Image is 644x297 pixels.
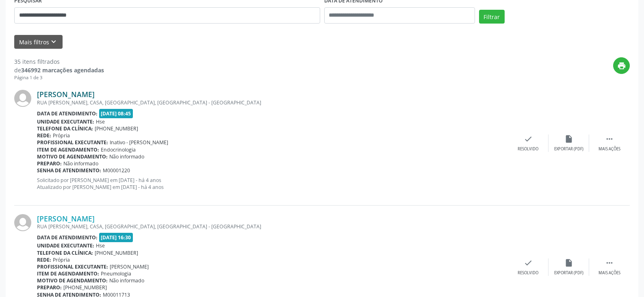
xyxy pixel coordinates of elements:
a: [PERSON_NAME] [37,214,95,223]
b: Preparo: [37,160,62,167]
div: RUA [PERSON_NAME], CASA, [GEOGRAPHIC_DATA], [GEOGRAPHIC_DATA] - [GEOGRAPHIC_DATA] [37,99,508,106]
b: Item de agendamento: [37,270,99,277]
span: [DATE] 16:30 [99,233,133,242]
b: Data de atendimento: [37,110,98,117]
div: Resolvido [518,146,538,152]
strong: 346992 marcações agendadas [21,66,104,74]
div: Mais ações [598,146,620,152]
i: insert_drive_file [564,134,573,143]
b: Preparo: [37,284,62,291]
span: M00001220 [103,167,130,174]
span: Não informado [63,160,98,167]
i: insert_drive_file [564,258,573,267]
i:  [605,258,614,267]
button: print [613,57,630,74]
b: Telefone da clínica: [37,125,93,132]
b: Data de atendimento: [37,234,98,241]
span: Hse [96,242,105,249]
span: Não informado [109,153,144,160]
b: Senha de atendimento: [37,167,101,174]
i: print [617,61,626,70]
b: Rede: [37,132,51,139]
i: check [524,258,533,267]
i: check [524,134,533,143]
div: 35 itens filtrados [14,57,104,66]
button: Filtrar [479,10,505,24]
span: Não informado [109,277,144,284]
span: [DATE] 08:45 [99,109,133,118]
b: Unidade executante: [37,118,94,125]
span: Inativo - [PERSON_NAME] [110,139,168,146]
img: img [14,90,31,107]
b: Motivo de agendamento: [37,277,108,284]
b: Telefone da clínica: [37,249,93,256]
span: [PHONE_NUMBER] [63,284,107,291]
b: Profissional executante: [37,263,108,270]
b: Profissional executante: [37,139,108,146]
div: Resolvido [518,270,538,276]
img: img [14,214,31,231]
span: Hse [96,118,105,125]
b: Unidade executante: [37,242,94,249]
div: Mais ações [598,270,620,276]
div: Exportar (PDF) [554,146,583,152]
span: Própria [53,256,70,263]
a: [PERSON_NAME] [37,90,95,99]
div: de [14,66,104,74]
span: Endocrinologia [101,146,136,153]
b: Rede: [37,256,51,263]
span: [PHONE_NUMBER] [95,249,138,256]
i: keyboard_arrow_down [49,37,58,46]
span: [PHONE_NUMBER] [95,125,138,132]
button: Mais filtroskeyboard_arrow_down [14,35,63,49]
p: Solicitado por [PERSON_NAME] em [DATE] - há 4 anos Atualizado por [PERSON_NAME] em [DATE] - há 4 ... [37,177,508,191]
i:  [605,134,614,143]
span: [PERSON_NAME] [110,263,149,270]
div: RUA [PERSON_NAME], CASA, [GEOGRAPHIC_DATA], [GEOGRAPHIC_DATA] - [GEOGRAPHIC_DATA] [37,223,508,230]
div: Exportar (PDF) [554,270,583,276]
div: Página 1 de 3 [14,74,104,81]
span: Pneumologia [101,270,131,277]
b: Item de agendamento: [37,146,99,153]
span: Própria [53,132,70,139]
b: Motivo de agendamento: [37,153,108,160]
